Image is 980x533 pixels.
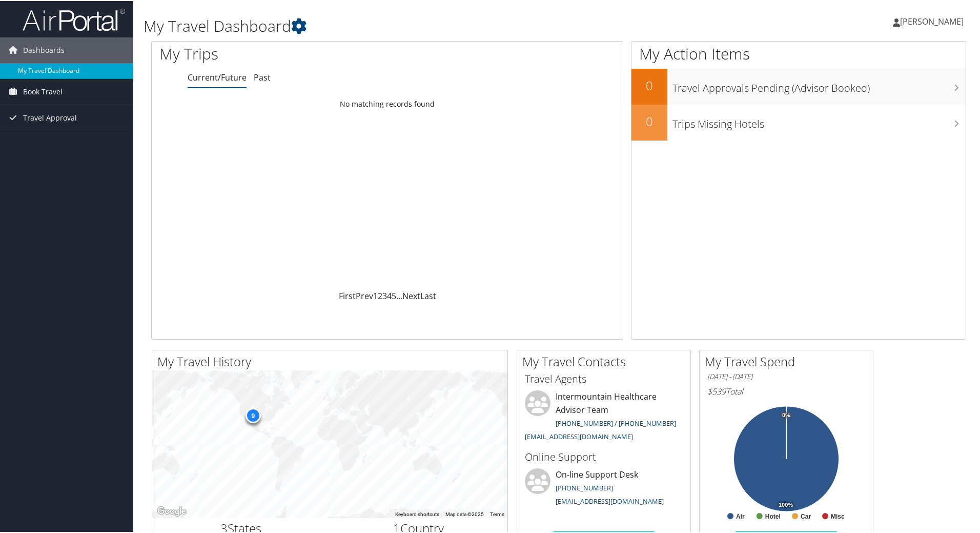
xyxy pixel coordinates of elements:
li: Intermountain Healthcare Advisor Team [520,389,688,444]
a: Open this area in Google Maps (opens a new window) [155,504,189,517]
button: Keyboard shortcuts [395,510,439,517]
a: [PHONE_NUMBER] / [PHONE_NUMBER] [556,418,676,427]
img: Google [155,504,189,517]
a: 1 [373,289,378,301]
h1: My Trips [159,42,419,64]
text: Misc [831,512,845,519]
a: 5 [392,289,396,301]
h3: Travel Approvals Pending (Advisor Booked) [672,75,966,94]
span: Book Travel [23,78,63,104]
span: $539 [707,385,726,396]
h3: Travel Agents [525,371,683,385]
a: [PERSON_NAME] [893,5,974,36]
a: 0Travel Approvals Pending (Advisor Booked) [631,68,966,104]
span: Travel Approval [23,104,77,130]
tspan: 0% [782,411,790,418]
h2: My Travel Contacts [522,352,690,369]
li: On-line Support Desk [520,467,688,509]
a: Last [420,289,436,301]
h2: My Travel Spend [705,352,873,369]
h2: 0 [631,112,667,129]
h6: [DATE] - [DATE] [707,371,865,381]
span: … [396,289,402,301]
td: No matching records found [152,94,623,112]
a: 4 [387,289,392,301]
span: Map data ©2025 [445,510,484,516]
a: Past [254,71,271,82]
img: airportal-logo.png [23,7,125,31]
a: [PHONE_NUMBER] [556,482,613,491]
a: [EMAIL_ADDRESS][DOMAIN_NAME] [556,496,664,505]
h1: My Action Items [631,42,966,64]
a: Prev [356,289,373,301]
h1: My Travel Dashboard [144,14,697,36]
a: First [339,289,356,301]
h6: Total [707,385,865,396]
a: Next [402,289,420,301]
tspan: 100% [779,501,793,507]
text: Air [736,512,745,519]
a: 2 [378,289,382,301]
span: Dashboards [23,36,65,62]
a: Terms (opens in new tab) [490,510,504,516]
span: [PERSON_NAME] [900,15,964,26]
text: Hotel [765,512,781,519]
div: 9 [245,407,260,422]
h2: My Travel History [157,352,507,369]
h3: Online Support [525,449,683,463]
a: 3 [382,289,387,301]
text: Car [801,512,811,519]
a: [EMAIL_ADDRESS][DOMAIN_NAME] [525,431,633,440]
a: 0Trips Missing Hotels [631,104,966,140]
a: Current/Future [188,71,247,82]
h2: 0 [631,76,667,93]
h3: Trips Missing Hotels [672,111,966,130]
